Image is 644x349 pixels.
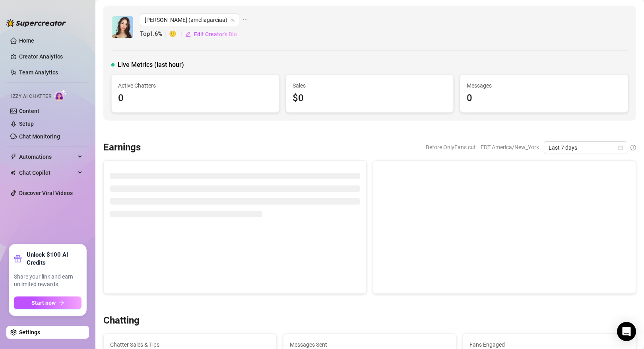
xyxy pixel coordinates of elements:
div: Open Intercom Messenger [617,322,636,341]
span: EDT America/New_York [481,141,539,153]
a: Chat Monitoring [19,133,60,140]
img: AI Chatter [54,90,67,101]
span: Automations [19,150,76,163]
span: 🙂 [169,29,185,39]
span: Amelia (ameliagarciaa) [145,14,235,26]
img: Chat Copilot [10,170,16,175]
div: 0 [118,91,273,106]
span: Fans Engaged [469,340,629,349]
span: Start now [31,300,56,306]
span: info-circle [630,145,636,150]
span: Edit Creator's Bio [194,31,237,37]
h3: Earnings [103,141,141,154]
span: Last 7 days [549,142,623,154]
span: Messages [467,81,621,90]
span: Messages Sent [290,340,450,349]
span: Chatter Sales & Tips [110,340,270,349]
a: Content [19,108,39,114]
span: team [230,18,235,22]
a: Home [19,37,34,44]
span: Active Chatters [118,81,273,90]
a: Team Analytics [19,69,58,76]
span: Live Metrics (last hour) [118,60,184,70]
div: 0 [467,91,621,106]
button: Start nowarrow-right [14,296,81,309]
img: logo-BBDzfeDw.svg [6,19,66,27]
span: calendar [618,145,623,150]
a: Discover Viral Videos [19,190,73,196]
div: $0 [293,91,447,106]
a: Creator Analytics [19,50,83,63]
span: Sales [293,81,447,90]
span: Top 1.6 % [140,29,169,39]
span: ellipsis [242,14,248,26]
a: Setup [19,121,34,127]
img: Amelia [112,16,133,38]
span: edit [185,31,191,37]
span: arrow-right [59,300,64,306]
span: Before OnlyFans cut [426,141,476,153]
strong: Unlock $100 AI Credits [27,251,81,267]
span: Chat Copilot [19,166,76,179]
a: Settings [19,329,40,335]
button: Edit Creator's Bio [185,28,237,41]
span: gift [14,255,22,263]
span: Share your link and earn unlimited rewards [14,273,81,289]
span: Izzy AI Chatter [11,93,51,100]
span: thunderbolt [10,154,17,160]
h3: Chatting [103,314,140,327]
